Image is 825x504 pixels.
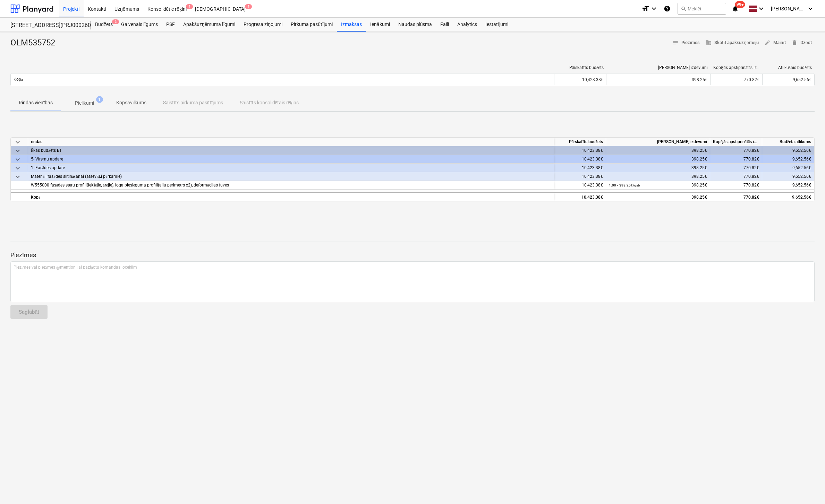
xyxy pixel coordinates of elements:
span: search [681,6,686,11]
span: Mainīt [764,39,786,47]
p: Rindas vienības [19,99,53,106]
span: [PERSON_NAME] [771,6,806,11]
div: 398.25€ [609,77,707,82]
button: Mainīt [762,37,789,48]
div: 770.82€ [710,192,762,201]
span: Dzēst [791,39,812,47]
a: Naudas plūsma [394,18,436,32]
a: Faili [436,18,453,32]
div: 10,423.38€ [554,155,606,164]
a: Iestatījumi [481,18,512,32]
span: keyboard_arrow_down [14,147,22,155]
div: 10,423.38€ [554,164,606,172]
span: Skatīt apakšuzņēmēju [705,39,759,47]
span: 9,652.56€ [792,183,811,188]
span: notes [672,40,679,46]
div: rindas [28,138,554,146]
div: 10,423.38€ [554,181,606,190]
button: Skatīt apakšuzņēmēju [703,37,762,48]
div: 398.25€ [609,172,707,181]
span: 99+ [735,1,745,8]
div: 398.25€ [609,193,707,202]
div: Materiāli fasādes siltināšanai (atsevišķi pērkamie) [31,172,551,181]
div: OLM535752 [10,37,61,49]
div: 770.82€ [710,155,762,164]
div: Atlikušais budžets [765,65,812,70]
div: Pārskatīts budžets [557,65,604,70]
span: 9,652.56€ [793,77,811,82]
div: 10,423.38€ [554,146,606,155]
span: 770.82€ [743,183,759,188]
span: 1 [96,96,103,103]
i: Zināšanu pamats [664,5,671,13]
div: 1. Fasādes apdare [31,164,551,172]
span: keyboard_arrow_down [14,155,22,164]
span: Piezīmes [672,39,700,47]
a: Ienākumi [366,18,394,32]
div: Budžets [91,18,117,32]
button: Piezīmes [670,37,703,48]
span: edit [764,40,771,46]
a: PSF [162,18,179,32]
p: Kopsavilkums [116,99,146,106]
div: 770.82€ [710,172,762,181]
div: Kopā [28,192,554,201]
div: 770.82€ [710,164,762,172]
a: Budžets3 [91,18,117,32]
div: 10,423.38€ [554,74,606,85]
div: 9,652.56€ [762,172,814,181]
div: 398.25€ [609,164,707,172]
a: Progresa ziņojumi [239,18,287,32]
button: Dzēst [789,37,815,48]
a: Galvenais līgums [117,18,162,32]
div: 5- Virsmu apdare [31,155,551,163]
div: 9,652.56€ [762,164,814,172]
div: [PERSON_NAME] izdevumi [606,138,710,146]
div: 770.82€ [710,146,762,155]
i: format_size [641,5,650,13]
a: Izmaksas [337,18,366,32]
span: keyboard_arrow_down [14,164,22,172]
i: keyboard_arrow_down [650,5,658,13]
a: Pirkuma pasūtījumi [287,18,337,32]
span: W555000 fasādes stūru profili(iekšējie, ārējie), loga pieslēguma profili(ailu perimetrs x2), defo... [31,183,229,188]
div: [STREET_ADDRESS](PRJ0002600) 2601946 [10,22,83,29]
div: Pārskatīts budžets [554,138,606,146]
span: 3 [112,19,119,24]
i: keyboard_arrow_down [757,5,765,13]
span: keyboard_arrow_down [14,173,22,181]
p: Piezīmes [10,251,815,259]
a: Apakšuzņēmuma līgumi [179,18,239,32]
span: business [705,40,712,46]
a: Analytics [453,18,481,32]
p: Pielikumi [75,99,94,107]
div: 10,423.38€ [554,192,606,201]
div: Budžeta atlikums [762,138,814,146]
div: 398.25€ [609,155,707,164]
span: 1 [245,4,252,9]
button: Meklēt [678,3,726,15]
span: keyboard_arrow_down [14,138,22,146]
div: 10,423.38€ [554,172,606,181]
i: keyboard_arrow_down [806,5,815,13]
iframe: Chat Widget [790,471,825,504]
div: 770.82€ [710,74,762,85]
span: delete [791,40,798,46]
div: Kopējās apstiprinātās izmaksas [710,138,762,146]
div: 398.25€ [609,181,707,190]
div: 9,652.56€ [762,146,814,155]
div: [PERSON_NAME] izdevumi [609,65,708,70]
div: Ēkas budžets E1 [31,146,551,155]
p: Kopā [14,77,23,82]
